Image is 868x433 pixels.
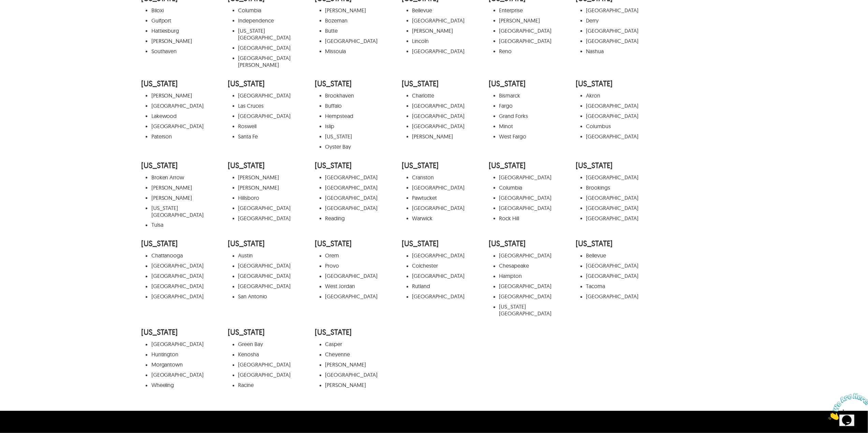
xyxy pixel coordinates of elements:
[238,341,263,348] a: Green Bay
[325,252,339,259] a: Orem
[412,205,465,211] a: [GEOGRAPHIC_DATA]
[576,80,613,87] div: [US_STATE]
[325,184,378,191] a: [GEOGRAPHIC_DATA]
[325,361,366,368] a: [PERSON_NAME]
[151,133,172,140] a: Paterson
[499,123,513,130] a: Minot
[325,113,354,119] a: Hempstead
[499,293,552,300] a: [GEOGRAPHIC_DATA]
[315,162,352,169] div: [US_STATE]
[499,48,512,55] a: Reno
[586,102,639,109] a: [GEOGRAPHIC_DATA]
[325,27,338,34] a: Butte
[489,162,526,169] div: [US_STATE]
[586,133,639,140] a: [GEOGRAPHIC_DATA]
[228,80,265,87] div: [US_STATE]
[141,162,178,169] div: [US_STATE]
[586,113,639,119] a: [GEOGRAPHIC_DATA]
[412,293,465,300] a: [GEOGRAPHIC_DATA]
[315,329,352,336] div: [US_STATE]
[141,329,178,336] div: [US_STATE]
[238,372,291,378] a: [GEOGRAPHIC_DATA]
[315,80,352,87] div: [US_STATE]
[412,17,465,24] a: [GEOGRAPHIC_DATA]
[325,341,342,348] a: Casper
[238,133,258,140] a: Santa Fe
[238,92,291,99] a: [GEOGRAPHIC_DATA]
[586,38,639,44] a: [GEOGRAPHIC_DATA]
[325,273,378,280] a: [GEOGRAPHIC_DATA]
[238,252,253,259] a: Austin
[499,7,523,14] a: Enterprise
[586,273,639,280] a: [GEOGRAPHIC_DATA]
[586,263,639,269] a: [GEOGRAPHIC_DATA]
[499,27,552,34] a: [GEOGRAPHIC_DATA]
[151,48,177,55] a: Southaven
[151,194,192,201] a: [PERSON_NAME]
[151,351,179,358] a: Huntington
[412,7,432,14] a: Bellevue
[412,27,453,34] a: [PERSON_NAME]
[151,27,179,34] a: Hattiesburg
[238,283,291,290] a: [GEOGRAPHIC_DATA]
[151,382,174,389] a: Wheeling
[151,174,185,181] a: Broken Arrow
[412,102,465,109] a: [GEOGRAPHIC_DATA]
[826,390,868,423] iframe: chat widget
[325,48,346,55] a: Missoula
[576,162,613,169] div: [US_STATE]
[499,113,528,119] a: Grand Forks
[325,263,339,269] a: Provo
[586,17,599,24] a: Derry
[586,252,606,259] a: Bellevue
[141,80,178,87] div: [US_STATE]
[499,273,522,280] a: Hampton
[412,252,465,259] a: [GEOGRAPHIC_DATA]
[325,174,378,181] a: [GEOGRAPHIC_DATA]
[228,162,265,169] div: [US_STATE]
[412,133,453,140] a: [PERSON_NAME]
[325,372,378,378] a: [GEOGRAPHIC_DATA]
[412,113,465,119] a: [GEOGRAPHIC_DATA]
[151,341,204,348] a: [GEOGRAPHIC_DATA]
[412,184,465,191] a: [GEOGRAPHIC_DATA]
[151,123,204,130] a: [GEOGRAPHIC_DATA]
[325,143,351,150] a: Oyster Bay
[325,123,335,130] a: Islip
[325,283,355,290] a: West Jordan
[238,361,291,368] a: [GEOGRAPHIC_DATA]
[3,3,45,30] img: Chat attention grabber
[151,252,183,259] a: Chattanooga
[402,162,439,169] div: [US_STATE]
[238,55,291,68] a: [GEOGRAPHIC_DATA][PERSON_NAME]
[499,283,552,290] a: [GEOGRAPHIC_DATA]
[499,252,552,259] a: [GEOGRAPHIC_DATA]
[151,184,192,191] a: [PERSON_NAME]
[412,283,430,290] a: Rutland
[489,240,526,247] div: [US_STATE]
[325,7,366,14] a: [PERSON_NAME]
[238,293,267,300] a: San Antonio
[238,102,264,109] a: Las Cruces
[151,361,183,368] a: Morgantown
[238,113,291,119] a: [GEOGRAPHIC_DATA]
[325,215,345,222] a: Reading
[238,273,291,280] a: [GEOGRAPHIC_DATA]
[151,293,204,300] a: [GEOGRAPHIC_DATA]
[412,273,465,280] a: [GEOGRAPHIC_DATA]
[325,194,378,201] a: [GEOGRAPHIC_DATA]
[238,205,291,211] a: [GEOGRAPHIC_DATA]
[151,263,204,269] a: [GEOGRAPHIC_DATA]
[586,215,639,222] a: [GEOGRAPHIC_DATA]
[151,113,177,119] a: Lakewood
[412,263,438,269] a: Colchester
[151,222,163,228] a: Tulsa
[586,293,639,300] a: [GEOGRAPHIC_DATA]
[325,293,378,300] a: [GEOGRAPHIC_DATA]
[402,80,439,87] div: [US_STATE]
[499,184,523,191] a: Columbia
[325,205,378,211] a: [GEOGRAPHIC_DATA]
[586,205,639,211] a: [GEOGRAPHIC_DATA]
[325,102,342,109] a: Buffalo
[228,240,265,247] div: [US_STATE]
